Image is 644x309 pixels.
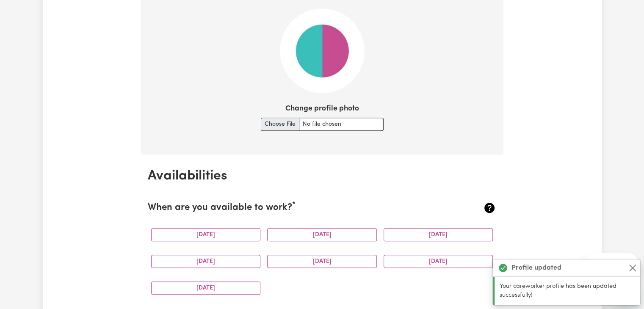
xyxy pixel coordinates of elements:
h2: Availabilities [148,168,497,184]
p: Your careworker profile has been updated successfully! [500,282,635,300]
label: Change profile photo [285,103,359,114]
button: [DATE] [151,255,261,268]
button: [DATE] [384,228,493,241]
iframe: Close message [566,255,583,272]
img: Your default profile image [280,8,365,93]
button: Close [627,263,638,273]
button: [DATE] [384,255,493,268]
h2: When are you available to work? [148,202,439,214]
iframe: Message from company [586,253,637,272]
button: [DATE] [267,255,377,268]
button: [DATE] [151,281,261,295]
strong: Profile updated [511,263,561,273]
button: [DATE] [151,228,261,241]
span: Need any help? [5,6,51,13]
button: [DATE] [267,228,377,241]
